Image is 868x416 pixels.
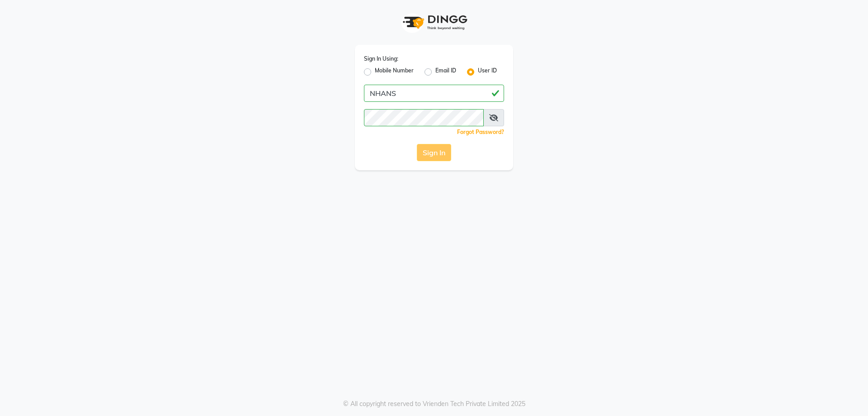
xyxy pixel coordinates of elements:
label: Mobile Number [375,67,414,77]
label: Sign In Using: [364,55,398,63]
input: Username [364,85,504,102]
a: Forgot Password? [457,129,504,135]
label: Email ID [435,67,456,77]
input: Username [364,109,484,126]
img: logo1.svg [398,9,470,36]
label: User ID [478,67,497,77]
